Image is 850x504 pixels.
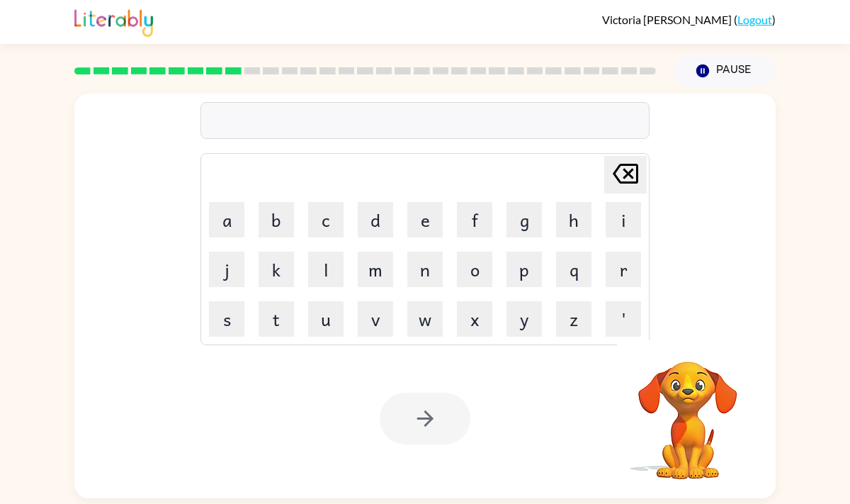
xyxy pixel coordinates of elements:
button: x [457,301,492,337]
button: q [556,252,591,287]
span: Victoria [PERSON_NAME] [602,13,734,26]
button: k [259,252,294,287]
button: z [556,301,591,337]
button: w [407,301,443,337]
button: i [606,202,641,237]
button: o [457,252,492,287]
button: d [358,202,393,237]
button: p [506,252,542,287]
button: v [358,301,393,337]
button: s [209,301,244,337]
button: e [407,202,443,237]
button: n [407,252,443,287]
button: j [209,252,244,287]
button: ' [606,301,641,337]
div: ( ) [602,13,776,26]
button: c [308,202,344,237]
button: Pause [673,55,776,87]
button: f [457,202,492,237]
button: g [506,202,542,237]
button: u [308,301,344,337]
button: m [358,252,393,287]
button: l [308,252,344,287]
button: y [506,301,542,337]
video: Your browser must support playing .mp4 files to use Literably. Please try using another browser. [617,340,759,481]
button: r [606,252,641,287]
a: Logout [737,13,772,26]
button: a [209,202,244,237]
button: t [259,301,294,337]
button: b [259,202,294,237]
button: h [556,202,591,237]
img: Literably [74,6,153,37]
